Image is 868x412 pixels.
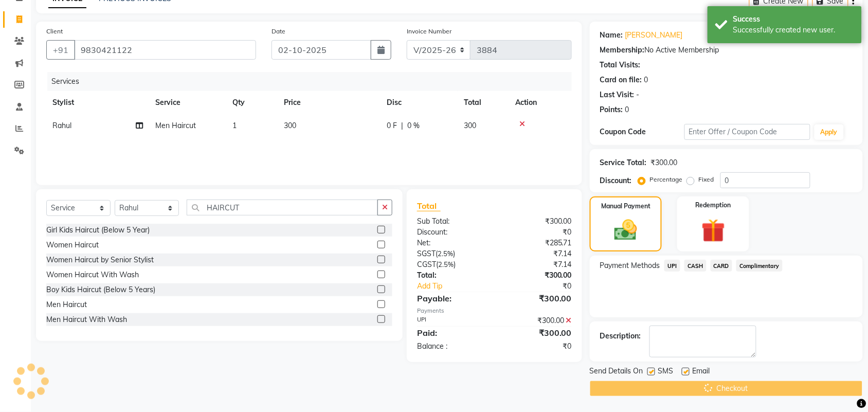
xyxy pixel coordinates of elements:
[600,75,642,85] div: Card on file:
[494,292,580,304] div: ₹300.00
[600,45,853,56] div: No Active Membership
[46,284,155,295] div: Boy Kids Haircut (Below 5 Years)
[464,121,476,130] span: 300
[494,327,580,339] div: ₹300.00
[409,259,495,270] div: ( )
[409,341,495,352] div: Balance :
[733,14,854,25] div: Success
[74,40,256,60] input: Search by Name/Mobile/Email/Code
[600,104,623,115] div: Points:
[694,216,733,245] img: _gift.svg
[509,281,580,292] div: ₹0
[47,72,580,91] div: Services
[438,260,454,268] span: 2.5%
[658,366,674,379] span: SMS
[187,200,378,216] input: Search or Scan
[509,91,572,114] th: Action
[278,91,381,114] th: Price
[494,259,580,270] div: ₹7.14
[590,366,643,379] span: Send Details On
[494,216,580,227] div: ₹300.00
[600,45,645,56] div: Membership:
[600,30,623,41] div: Name:
[46,27,63,36] label: Client
[733,25,854,35] div: Successfully created new user.
[46,314,127,325] div: Men Haircut With Wash
[46,225,150,236] div: Girl Kids Haircut (Below 5 Year)
[684,124,810,140] input: Enter Offer / Coupon Code
[600,89,635,100] div: Last Visit:
[693,366,710,379] span: Email
[417,249,436,258] span: SGST
[409,248,495,259] div: ( )
[407,120,420,131] span: 0 %
[664,260,680,272] span: UPI
[417,260,436,269] span: CGST
[438,249,453,258] span: 2.5%
[409,238,495,248] div: Net:
[409,315,495,326] div: UPI
[494,315,580,326] div: ₹300.00
[409,216,495,227] div: Sub Total:
[409,227,495,238] div: Discount:
[815,124,844,140] button: Apply
[600,331,641,342] div: Description:
[409,281,509,292] a: Add Tip
[601,202,650,211] label: Manual Payment
[417,307,572,315] div: Payments
[494,227,580,238] div: ₹0
[46,270,139,280] div: Women Haircut With Wash
[407,27,451,36] label: Invoice Number
[46,40,75,60] button: +91
[155,121,196,130] span: Men Haircut
[46,91,149,114] th: Stylist
[232,121,237,130] span: 1
[600,175,632,186] div: Discount:
[381,91,458,114] th: Disc
[149,91,226,114] th: Service
[625,30,683,41] a: [PERSON_NAME]
[736,260,783,272] span: Complimentary
[650,175,683,184] label: Percentage
[46,255,154,265] div: Women Haircut by Senior Stylist
[494,270,580,281] div: ₹300.00
[696,201,731,210] label: Redemption
[625,104,629,115] div: 0
[458,91,509,114] th: Total
[699,175,714,184] label: Fixed
[272,27,285,36] label: Date
[600,157,647,168] div: Service Total:
[409,292,495,304] div: Payable:
[651,157,678,168] div: ₹300.00
[711,260,733,272] span: CARD
[494,248,580,259] div: ₹7.14
[644,75,648,85] div: 0
[494,341,580,352] div: ₹0
[494,238,580,248] div: ₹285.71
[284,121,296,130] span: 300
[417,201,441,211] span: Total
[409,327,495,339] div: Paid:
[600,60,641,70] div: Total Visits:
[409,270,495,281] div: Total:
[684,260,707,272] span: CASH
[600,127,684,137] div: Coupon Code
[226,91,278,114] th: Qty
[600,260,660,271] span: Payment Methods
[607,217,644,243] img: _cash.svg
[46,299,87,310] div: Men Haircut
[401,120,403,131] span: |
[46,240,99,250] div: Women Haircut
[52,121,71,130] span: Rahul
[637,89,640,100] div: -
[387,120,397,131] span: 0 F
